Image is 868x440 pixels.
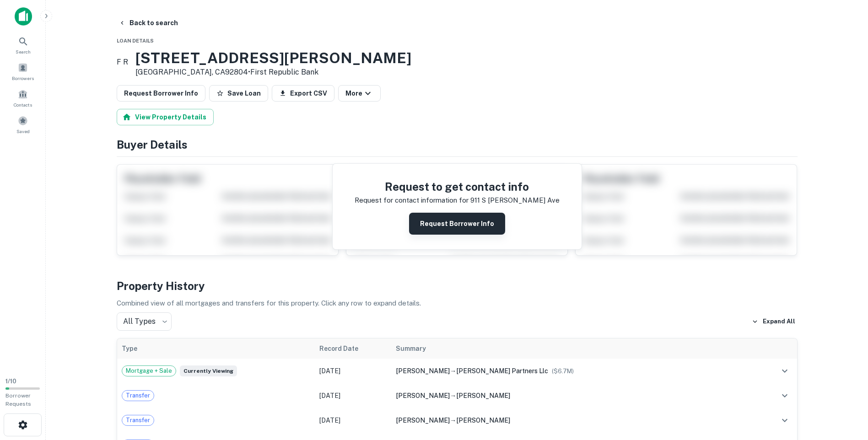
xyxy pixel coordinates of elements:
span: Search [16,48,31,55]
a: F R [117,49,128,78]
a: Contacts [3,86,43,110]
span: [PERSON_NAME] [396,392,450,399]
button: Save Loan [209,85,268,102]
p: 911 s [PERSON_NAME] ave [470,195,560,206]
td: [DATE] [315,408,391,433]
p: [GEOGRAPHIC_DATA], CA92804 • [135,67,411,78]
h4: Buyer Details [117,136,798,153]
button: Back to search [115,15,182,31]
a: Saved [3,112,43,137]
div: → [396,415,753,425]
button: More [338,85,381,102]
th: Summary [391,338,757,359]
div: → [396,391,753,401]
td: [DATE] [315,383,391,408]
h4: Request to get contact info [355,178,560,195]
th: Record Date [315,338,391,359]
span: Transfer [122,391,154,400]
a: First Republic Bank [250,68,318,76]
p: Request for contact information for [355,195,469,206]
iframe: Chat Widget [822,367,868,411]
button: Expand All [749,315,798,328]
img: capitalize-icon.png [15,7,32,26]
span: Saved [16,128,30,135]
span: Transfer [122,416,154,425]
button: Request Borrower Info [409,213,505,235]
a: Borrowers [3,59,43,84]
span: Contacts [14,101,32,108]
span: ($ 6.7M ) [552,368,574,375]
span: [PERSON_NAME] [396,367,450,375]
span: Borrowers [12,75,34,82]
span: [PERSON_NAME] [456,417,510,424]
span: Mortgage + Sale [122,366,176,376]
button: expand row [777,388,793,403]
th: Type [117,338,315,359]
span: [PERSON_NAME] [456,392,510,399]
button: View Property Details [117,109,214,125]
button: expand row [777,363,793,379]
h3: [STREET_ADDRESS][PERSON_NAME] [135,49,411,67]
span: 1 / 10 [5,378,16,385]
h4: Property History [117,278,798,294]
td: [DATE] [315,359,391,383]
span: Borrower Requests [5,392,31,407]
div: → [396,366,753,376]
a: Search [3,32,43,57]
div: All Types [117,312,172,331]
p: Combined view of all mortgages and transfers for this property. Click any row to expand details. [117,298,798,309]
button: Request Borrower Info [117,85,205,102]
p: F R [117,57,128,68]
button: Export CSV [272,85,334,102]
span: Currently viewing [180,365,237,376]
button: expand row [777,413,793,428]
span: [PERSON_NAME] [396,417,450,424]
span: Loan Details [117,38,154,43]
span: [PERSON_NAME] partners llc [456,367,548,375]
